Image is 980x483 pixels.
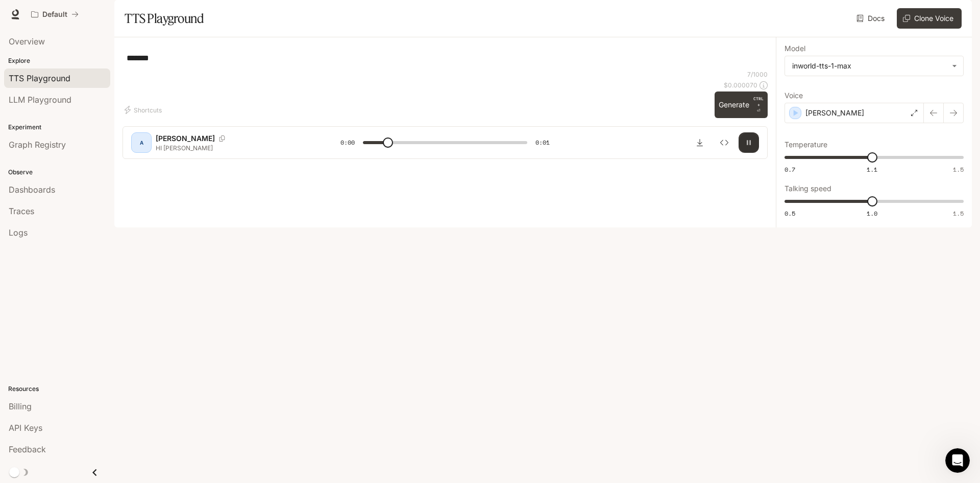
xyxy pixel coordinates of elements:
p: Voice [785,92,803,99]
span: 0:01 [535,137,550,148]
p: Temperature [785,141,827,148]
span: 1.5 [953,209,964,218]
div: inworld-tts-1-max [792,61,947,71]
h1: TTS Playground [125,8,204,29]
span: 0:00 [340,137,355,148]
button: Clone Voice [897,8,962,29]
a: Docs [854,8,889,29]
div: A [133,134,150,151]
span: 1.5 [953,165,964,174]
button: Shortcuts [122,102,166,118]
p: [PERSON_NAME] [805,108,864,118]
button: Download audio [690,132,710,153]
p: Default [42,10,67,19]
span: 1.1 [867,165,877,174]
p: [PERSON_NAME] [156,133,215,144]
p: $ 0.000070 [724,81,757,89]
span: 1.0 [867,209,877,218]
p: CTRL + [753,96,764,108]
button: All workspaces [27,4,83,25]
button: Inspect [714,132,734,153]
button: Copy Voice ID [215,135,229,142]
span: 0.7 [785,165,795,174]
p: ⏎ [753,96,764,114]
button: GenerateCTRL +⏎ [715,91,768,118]
p: 7 / 1000 [747,70,768,79]
iframe: Intercom live chat [945,448,970,473]
div: inworld-tts-1-max [785,56,963,76]
p: Talking speed [785,185,831,192]
p: Model [785,45,805,52]
span: 0.5 [785,209,795,218]
p: HI [PERSON_NAME] [156,144,316,152]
